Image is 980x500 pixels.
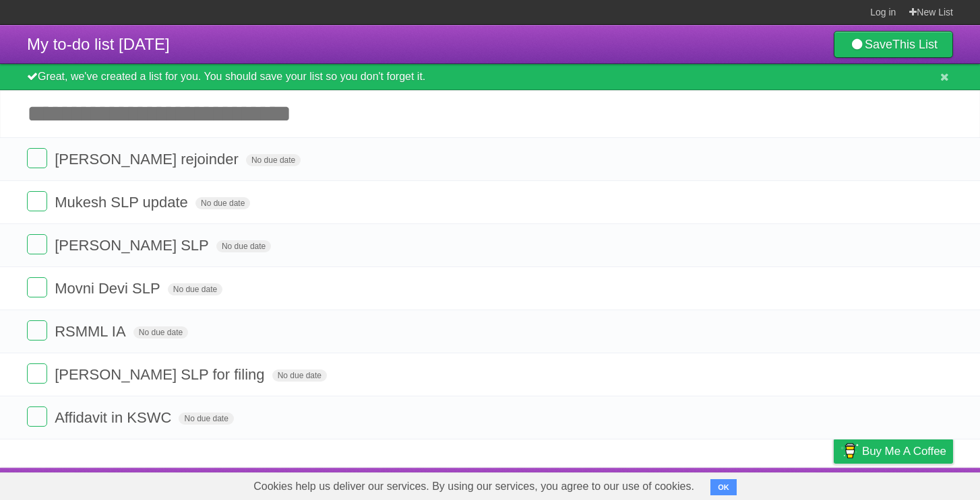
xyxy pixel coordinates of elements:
a: Developers [699,471,754,497]
a: Buy me a coffee [834,439,953,464]
span: Buy me a coffee [862,439,946,463]
span: No due date [168,283,222,295]
a: SaveThis List [834,31,953,58]
a: Privacy [816,471,851,497]
label: Done [27,234,47,254]
span: [PERSON_NAME] SLP [55,237,212,254]
label: Done [27,277,47,297]
span: [PERSON_NAME] SLP for filing [55,366,268,383]
span: No due date [179,413,233,425]
b: This List [892,38,938,51]
span: No due date [216,240,271,252]
button: OK [710,479,737,495]
span: RSMML IA [55,323,129,340]
span: Movni Devi SLP [55,280,164,297]
a: Terms [770,471,800,497]
span: My to-do list [DATE] [27,35,170,53]
span: [PERSON_NAME] rejoinder [55,151,242,168]
label: Done [27,191,47,211]
span: No due date [195,197,250,209]
label: Done [27,148,47,168]
label: Done [27,406,47,427]
span: No due date [272,369,327,382]
span: Cookies help us deliver our services. By using our services, you agree to our use of cookies. [240,473,708,500]
a: About [654,471,683,497]
span: Affidavit in KSWC [55,409,175,426]
span: No due date [133,326,188,338]
label: Done [27,363,47,384]
label: Done [27,320,47,341]
img: Buy me a coffee [840,439,859,462]
a: Suggest a feature [868,471,953,497]
span: Mukesh SLP update [55,194,191,211]
span: No due date [246,154,301,166]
